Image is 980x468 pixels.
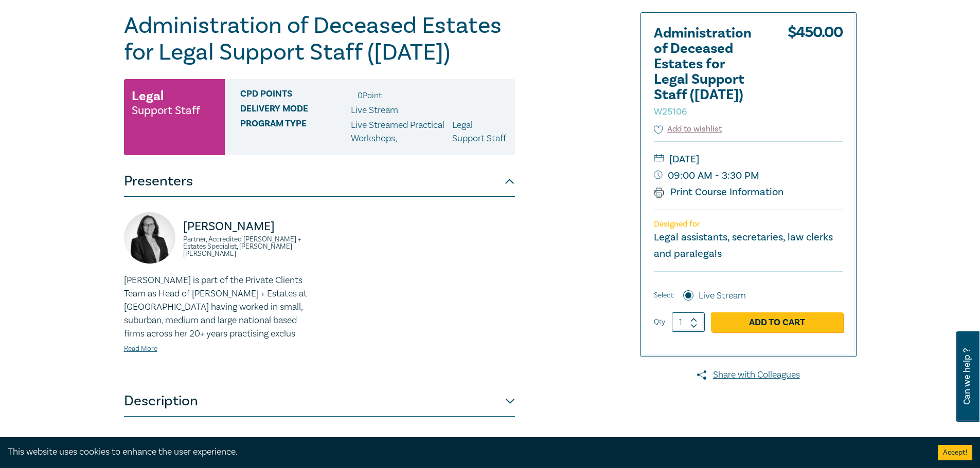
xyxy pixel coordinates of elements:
div: This website uses cookies to enhance the user experience. [8,445,922,459]
li: 0 Point [358,89,382,102]
small: [DATE] [654,151,843,167]
span: CPD Points [240,89,351,102]
small: 09:00 AM - 3:30 PM [654,167,843,184]
p: [PERSON_NAME] [183,218,313,235]
button: Accept cookies [938,445,972,460]
div: $ 450.00 [788,26,843,123]
a: Read More [124,344,157,353]
span: Program type [240,119,351,145]
button: Add to wishlist [654,123,722,135]
span: Select: [654,290,674,301]
small: Partner, Accredited [PERSON_NAME] + Estates Specialist, [PERSON_NAME] [PERSON_NAME] [183,236,313,257]
p: Designed for [654,219,843,229]
small: W25106 [654,106,687,118]
p: Live Streamed Practical Workshops , [351,119,452,145]
a: Add to Cart [711,312,843,332]
span: Live Stream [351,104,398,116]
a: Share with Colleagues [640,368,857,382]
button: Presenters [124,166,515,197]
button: Description [124,386,515,417]
p: Legal Support Staff [452,119,507,145]
h3: Legal [132,87,164,105]
small: Legal assistants, secretaries, law clerks and paralegals [654,231,833,260]
h1: Administration of Deceased Estates for Legal Support Staff ([DATE]) [124,12,515,66]
label: Qty [654,316,665,328]
a: Print Course Information [654,185,784,199]
label: Live Stream [699,289,746,303]
img: https://s3.ap-southeast-2.amazonaws.com/leo-cussen-store-production-content/Contacts/Naomi%20Guye... [124,212,175,264]
span: Can we help ? [962,338,972,416]
input: 1 [672,312,705,332]
small: Support Staff [132,105,200,116]
p: [PERSON_NAME] is part of the Private Clients Team as Head of [PERSON_NAME] + Estates at [GEOGRAPH... [124,274,313,341]
h2: Administration of Deceased Estates for Legal Support Staff ([DATE]) [654,26,767,118]
span: Delivery Mode [240,104,351,117]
